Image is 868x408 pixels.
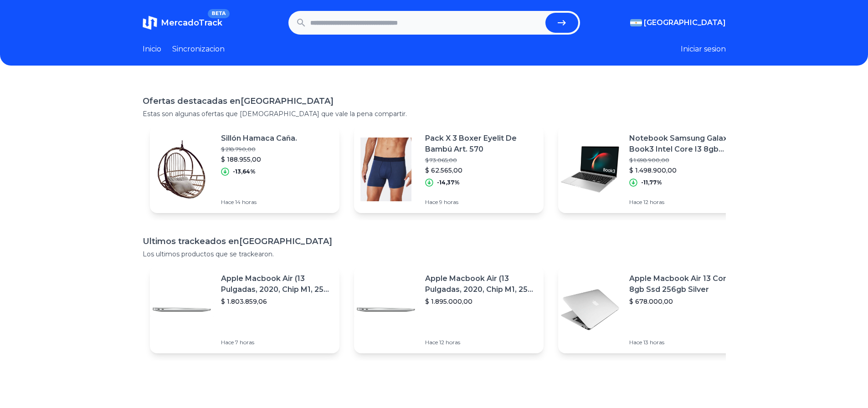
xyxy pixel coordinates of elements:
[143,15,222,30] a: MercadoTrackBETA
[221,155,297,164] p: $ 188.955,00
[425,166,536,175] p: $ 62.565,00
[641,179,662,186] p: -11,77%
[629,199,740,206] p: Hace 12 horas
[681,44,726,55] button: Iniciar sesion
[143,250,726,259] p: Los ultimos productos que se trackearon.
[221,146,297,153] p: $ 218.790,00
[143,109,726,118] p: Estas son algunas ofertas que [DEMOGRAPHIC_DATA] que vale la pena compartir.
[644,17,726,28] span: [GEOGRAPHIC_DATA]
[354,126,544,213] a: Featured imagePack X 3 Boxer Eyelit De Bambú Art. 570$ 73.065,00$ 62.565,00-14,37%Hace 9 horas
[629,166,740,175] p: $ 1.498.900,00
[208,9,229,18] span: BETA
[172,44,225,55] a: Sincronizacion
[629,157,740,164] p: $ 1.698.900,00
[221,297,332,306] p: $ 1.803.859,06
[221,133,297,144] p: Sillón Hamaca Caña.
[630,19,642,26] img: Argentina
[558,278,622,342] img: Featured image
[425,297,536,306] p: $ 1.895.000,00
[354,278,418,342] img: Featured image
[150,138,214,201] img: Featured image
[558,126,748,213] a: Featured imageNotebook Samsung Galaxy Book3 Intel Core I3 8gb 256gb Silver$ 1.698.900,00$ 1.498.9...
[221,339,332,346] p: Hace 7 horas
[150,266,339,353] a: Featured imageApple Macbook Air (13 Pulgadas, 2020, Chip M1, 256 Gb De Ssd, 8 Gb De Ram) - Plata$...
[221,273,332,295] p: Apple Macbook Air (13 Pulgadas, 2020, Chip M1, 256 Gb De Ssd, 8 Gb De Ram) - Plata
[143,15,157,30] img: MercadoTrack
[425,133,536,155] p: Pack X 3 Boxer Eyelit De Bambú Art. 570
[437,179,460,186] p: -14,37%
[143,44,161,55] a: Inicio
[630,17,726,28] button: [GEOGRAPHIC_DATA]
[150,126,339,213] a: Featured imageSillón Hamaca Caña.$ 218.790,00$ 188.955,00-13,64%Hace 14 horas
[425,339,536,346] p: Hace 12 horas
[425,157,536,164] p: $ 73.065,00
[143,235,726,248] h1: Ultimos trackeados en [GEOGRAPHIC_DATA]
[558,138,622,201] img: Featured image
[233,168,256,175] p: -13,64%
[629,273,740,295] p: Apple Macbook Air 13 Core I5 8gb Ssd 256gb Silver
[354,138,418,201] img: Featured image
[425,199,536,206] p: Hace 9 horas
[161,18,222,28] span: MercadoTrack
[629,133,740,155] p: Notebook Samsung Galaxy Book3 Intel Core I3 8gb 256gb Silver
[629,339,740,346] p: Hace 13 horas
[354,266,544,353] a: Featured imageApple Macbook Air (13 Pulgadas, 2020, Chip M1, 256 Gb De Ssd, 8 Gb De Ram) - Plata$...
[425,273,536,295] p: Apple Macbook Air (13 Pulgadas, 2020, Chip M1, 256 Gb De Ssd, 8 Gb De Ram) - Plata
[150,278,214,342] img: Featured image
[221,199,297,206] p: Hace 14 horas
[629,297,740,306] p: $ 678.000,00
[143,95,726,107] h1: Ofertas destacadas en [GEOGRAPHIC_DATA]
[558,266,748,353] a: Featured imageApple Macbook Air 13 Core I5 8gb Ssd 256gb Silver$ 678.000,00Hace 13 horas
